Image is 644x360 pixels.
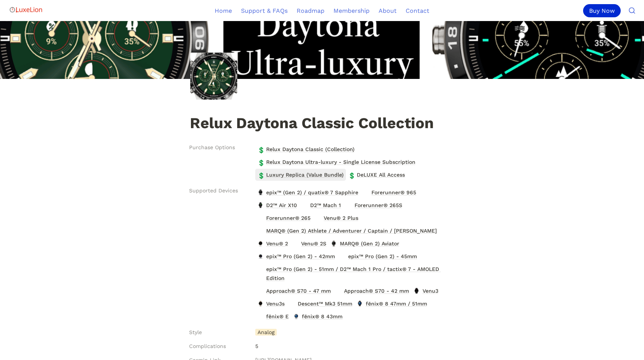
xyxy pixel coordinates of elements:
a: fēnix® 8 43mmfēnix® 8 43mm [291,310,345,322]
span: Approach® S70 - 47 mm [265,286,332,296]
a: 💲Luxury Replica (Value Bundle) [255,169,346,181]
span: Forerunner® 265S [354,200,403,210]
img: Venu3 [413,288,420,294]
a: Venu3sVenu3s [255,298,287,310]
a: Venu® 2Venu® 2 [255,237,290,250]
a: D2™ Air X10D2™ Air X10 [255,199,299,211]
img: Venu® 2 [257,241,264,247]
span: Analog [255,329,277,336]
div: Buy Now [583,4,621,17]
span: epix™ Pro (Gen 2) - 45mm [347,251,418,261]
span: Relux Daytona Classic (Collection) [265,144,355,154]
span: Descent ™ Mk3 51mm [297,299,353,309]
a: Venu3Venu3 [411,285,440,297]
a: epix™ Pro (Gen 2) - 42mmepix™ Pro (Gen 2) - 42mm [255,250,337,262]
a: 💲Relux Daytona Ultra-luxury - Single License Subscription [255,156,418,168]
span: Venu3s [265,299,285,309]
a: Forerunner® 965Forerunner® 965 [361,186,418,198]
span: fēnix® E [265,312,289,321]
span: Complications [189,342,226,350]
a: 💲Relux Daytona Classic (Collection) [255,143,357,155]
a: epix™ Pro (Gen 2) - 45mmepix™ Pro (Gen 2) - 45mm [337,250,419,262]
span: epix™ Pro (Gen 2) - 42mm [265,251,336,261]
a: fēnix® Efēnix® E [255,310,291,322]
div: 5 [252,339,455,353]
span: Venu® 2S [300,239,327,248]
a: Forerunner® 265SForerunner® 265S [343,199,404,211]
img: epix™ Pro (Gen 2) - 45mm [339,253,346,259]
img: Forerunner® 265 [257,215,264,221]
img: Approach® S70 - 47 mm [257,288,264,294]
span: Forerunner® 265 [265,213,311,223]
a: Venu® 2 PlusVenu® 2 Plus [313,212,361,224]
span: Approach® S70 - 42 mm [343,286,410,296]
a: Buy Now [583,4,624,17]
span: Purchase Options [189,144,235,151]
img: MARQ® (Gen 2) Aviator [330,241,337,247]
span: 💲 [348,172,354,178]
a: Venu® 2SVenu® 2S [290,237,329,250]
a: epix™ Pro (Gen 2) - 51mm / D2™ Mach 1 Pro / tactix® 7 - AMOLED Editionepix™ Pro (Gen 2) - 51mm / ... [255,263,452,284]
span: D2™ Mach 1 [309,200,342,210]
span: Forerunner® 965 [371,188,417,197]
img: epix™ Pro (Gen 2) - 51mm / D2™ Mach 1 Pro / tactix® 7 - AMOLED Edition [257,271,264,277]
a: MARQ® (Gen 2) Athlete / Adventurer / Captain / GolferMARQ® (Gen 2) Athlete / Adventurer / Captain... [255,225,439,237]
span: Style [189,328,202,336]
img: Venu3s [257,301,264,307]
span: 💲 [258,172,264,178]
img: D2™ Air X10 [257,202,264,208]
img: epix™ (Gen 2) / quatix® 7 Sapphire [257,189,264,195]
span: epix™ Pro (Gen 2) - 51mm / D2™ Mach 1 Pro / tactix® 7 - AMOLED Edition [265,264,451,283]
img: Logo [9,2,43,17]
img: D2™ Mach 1 [301,202,308,208]
img: Forerunner® 265S [345,202,352,208]
a: Approach® S70 - 47 mmApproach® S70 - 47 mm [255,285,333,297]
span: Venu® 2 Plus [323,213,359,223]
img: fēnix® E [257,313,264,319]
a: Approach® S70 - 42 mmApproach® S70 - 42 mm [333,285,411,297]
a: Descent™ Mk3 51mmDescent™ Mk3 51mm [287,298,355,310]
h1: Relux Daytona Classic Collection [189,115,455,133]
span: 💲 [258,159,264,165]
span: DeLUXE All Access [356,170,406,180]
span: Relux Daytona Ultra-luxury - Single License Subscription [265,157,416,167]
span: Venu® 2 [265,239,289,248]
img: fēnix® 8 47mm / 51mm [356,301,363,307]
img: epix™ Pro (Gen 2) - 42mm [257,253,264,259]
span: MARQ® (Gen 2) Aviator [339,239,400,248]
a: fēnix® 8 47mm / 51mmfēnix® 8 47mm / 51mm [355,298,429,310]
a: Forerunner® 265Forerunner® 265 [255,212,313,224]
a: D2™ Mach 1D2™ Mach 1 [299,199,343,211]
a: MARQ® (Gen 2) AviatorMARQ® (Gen 2) Aviator [329,237,401,250]
span: Venu3 [422,286,439,296]
a: 💲DeLUXE All Access [346,169,407,181]
img: Relux Daytona Classic Collection [190,53,237,100]
img: Approach® S70 - 42 mm [335,288,342,294]
a: epix™ (Gen 2) / quatix® 7 Sapphireepix™ (Gen 2) / quatix® 7 Sapphire [255,186,361,198]
span: D2™ Air X10 [265,200,298,210]
img: Venu® 2S [292,241,299,247]
img: fēnix® 8 43mm [293,313,300,319]
img: Descent™ Mk3 51mm [289,301,295,307]
img: Venu® 2 Plus [315,215,321,221]
span: 💲 [258,146,264,152]
span: fēnix® 8 47mm / 51mm [365,299,428,309]
img: Forerunner® 965 [362,189,369,195]
span: Luxury Replica (Value Bundle) [265,170,344,180]
img: MARQ® (Gen 2) Athlete / Adventurer / Captain / Golfer [257,228,264,234]
span: fēnix® 8 43mm [301,312,343,321]
span: epix™ (Gen 2) / quatix® 7 Sapphire [265,188,359,197]
span: MARQ® (Gen 2) Athlete / Adventurer / Captain / [PERSON_NAME] [265,226,438,236]
span: Supported Devices [189,187,238,195]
